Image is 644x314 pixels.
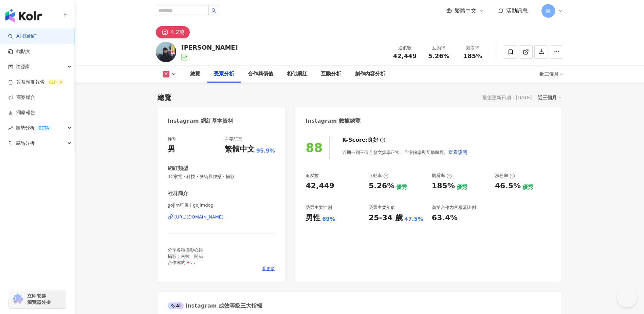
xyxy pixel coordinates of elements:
span: 趨勢分析 [16,120,52,136]
div: 社群簡介 [168,190,188,197]
div: 優秀 [522,184,533,191]
div: 優秀 [457,184,467,191]
div: 網紅類型 [168,165,188,172]
a: searchAI 找網紅 [8,33,37,40]
div: 繁體中文 [225,144,255,155]
div: Instagram 網紅基本資料 [168,117,234,125]
span: search [211,8,216,13]
div: 互動率 [426,45,452,51]
button: 查看說明 [448,145,468,159]
div: 主要語言 [225,136,242,142]
div: 近三個月 [538,93,562,102]
div: 互動率 [369,173,389,179]
span: 95.9% [256,147,275,155]
a: 洞察報告 [8,109,35,116]
img: chrome extension [11,294,24,304]
div: Instagram 數據總覽 [306,117,361,125]
span: 看更多 [262,266,275,272]
div: 25-34 歲 [369,213,403,223]
span: 42,449 [393,52,417,59]
div: 男性 [306,213,320,223]
a: 找貼文 [8,48,31,55]
div: 良好 [368,136,379,144]
span: 3C家電 · 科技 · 藝術與娛樂 · 攝影 [168,174,275,180]
div: 近三個月 [539,69,563,80]
a: 商案媒合 [8,94,35,101]
div: [URL][DOMAIN_NAME] [174,214,224,220]
iframe: Help Scout Beacon - Open [617,287,637,307]
span: 185% [463,53,482,59]
a: 效益預測報告ALPHA [8,79,65,86]
div: 受眾分析 [214,70,234,78]
img: KOL Avatar [156,42,176,62]
div: BETA [36,125,52,132]
div: K-Score : [342,136,385,144]
div: AI [168,302,184,309]
div: 受眾主要年齡 [369,205,395,211]
span: gojim狗俊 | gojimdog [168,202,275,208]
a: chrome extension立即安裝 瀏覽器外掛 [9,290,66,308]
div: 相似網紅 [287,70,307,78]
span: 分享各種攝影心得 攝影｜科技｜開箱 合作邀約💌 [PERSON_NAME][EMAIL_ADDRESS][DOMAIN_NAME] [168,247,245,277]
div: [PERSON_NAME] [181,43,238,52]
div: 47.5% [404,215,423,223]
div: 觀看率 [460,45,486,51]
div: 合作與價值 [248,70,273,78]
div: 5.26% [369,181,394,191]
span: 活動訊息 [506,7,528,14]
div: 總覽 [190,70,200,78]
div: 性別 [168,136,177,142]
div: 46.5% [495,181,521,191]
img: logo [5,9,42,22]
div: 受眾主要性別 [306,205,332,211]
div: 總覽 [158,93,171,102]
span: 資源庫 [16,59,30,74]
button: 4.2萬 [156,26,190,38]
div: 63.4% [432,213,458,223]
a: [URL][DOMAIN_NAME] [168,214,275,220]
div: 88 [306,141,323,155]
div: 互動分析 [321,70,341,78]
div: 優秀 [396,184,407,191]
div: 42,449 [306,181,334,191]
span: 5.26% [428,53,449,59]
span: 陳 [546,7,551,15]
div: 近期一到三個月發文頻率正常，且漲粉率與互動率高。 [342,145,468,159]
div: Instagram 成效等級三大指標 [168,302,262,310]
span: 查看說明 [448,150,467,155]
span: rise [8,126,13,130]
div: 追蹤數 [306,173,319,179]
div: 漲粉率 [495,173,515,179]
div: 創作內容分析 [355,70,385,78]
span: 立即安裝 瀏覽器外掛 [27,293,51,305]
div: 185% [432,181,455,191]
div: 商業合作內容覆蓋比例 [432,205,476,211]
div: 男 [168,144,175,155]
div: 追蹤數 [392,45,418,51]
div: 觀看率 [432,173,452,179]
span: 競品分析 [16,136,35,151]
div: 4.2萬 [171,28,185,37]
div: 最後更新日期：[DATE] [482,95,532,100]
span: 繁體中文 [455,7,476,15]
div: 69% [322,215,335,223]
